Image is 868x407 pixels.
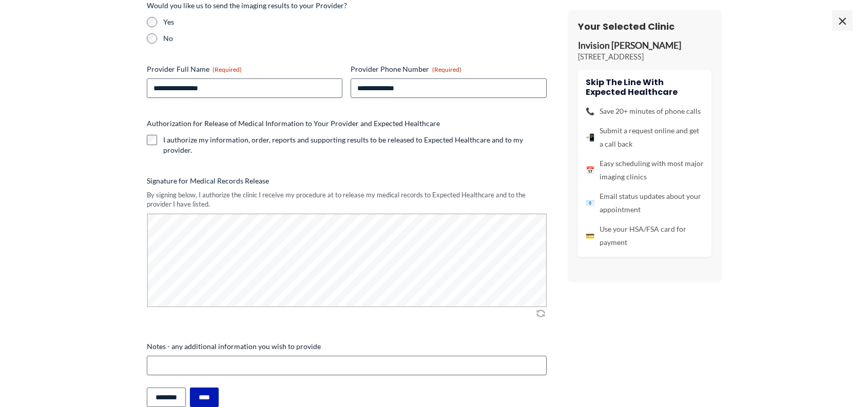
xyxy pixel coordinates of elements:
[147,64,343,74] label: Provider Full Name
[163,135,547,155] label: I authorize my information, order, reports and supporting results to be released to Expected Heal...
[147,190,547,209] div: By signing below, I authorize the clinic I receive my procedure at to release my medical records ...
[578,21,711,32] h3: Your Selected Clinic
[578,40,711,52] p: Invision [PERSON_NAME]
[147,176,547,186] label: Signature for Medical Records Release
[586,105,704,118] li: Save 20+ minutes of phone calls
[586,222,704,249] li: Use your HSA/FSA card for payment
[586,105,594,118] span: 📞
[213,66,242,73] span: (Required)
[147,1,347,11] legend: Would you like us to send the imaging results to your Provider?
[147,341,547,352] label: Notes - any additional information you wish to provide
[586,131,594,144] span: 📲
[586,190,704,216] li: Email status updates about your appointment
[586,157,704,184] li: Easy scheduling with most major imaging clinics
[432,66,461,73] span: (Required)
[586,229,594,242] span: 💳
[163,33,547,44] label: No
[534,308,547,318] img: Clear Signature
[578,52,711,62] p: [STREET_ADDRESS]
[163,17,547,27] label: Yes
[586,196,594,210] span: 📧
[832,10,853,31] span: ×
[586,124,704,151] li: Submit a request online and get a call back
[586,164,594,177] span: 📅
[147,118,440,129] legend: Authorization for Release of Medical Information to Your Provider and Expected Healthcare
[351,64,547,74] label: Provider Phone Number
[586,77,704,97] h4: Skip the line with Expected Healthcare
